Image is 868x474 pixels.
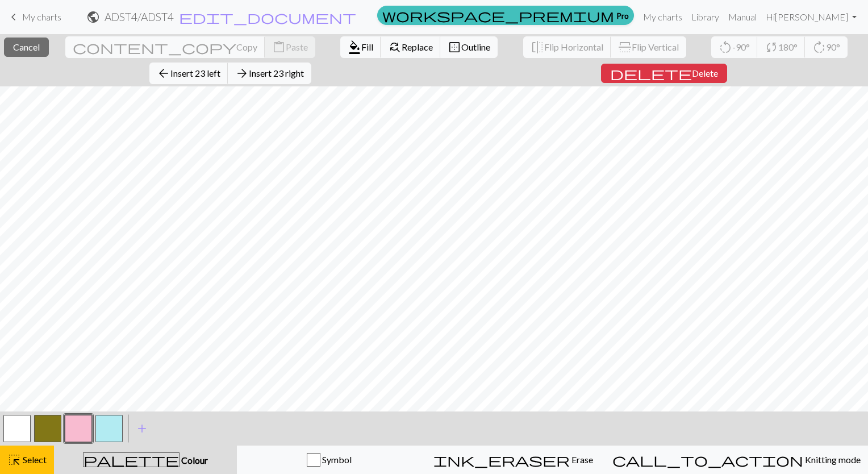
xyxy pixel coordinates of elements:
[544,41,603,52] span: Flip Horizontal
[249,68,304,78] span: Insert 23 right
[757,36,806,58] button: 180°
[523,36,611,58] button: Flip Horizontal
[761,6,861,28] a: Hi[PERSON_NAME]
[711,36,758,58] button: -90°
[639,6,687,28] a: My charts
[805,36,848,58] button: 90°
[605,446,868,474] button: Knitting mode
[732,41,750,52] span: -90°
[320,454,352,465] span: Symbol
[235,65,249,81] span: arrow_forward
[382,7,614,23] span: workspace_premium
[180,455,208,465] span: Colour
[433,452,570,468] span: ink_eraser
[340,36,381,58] button: Fill
[765,39,778,55] span: sync
[778,41,798,52] span: 180°
[601,64,727,83] button: Delete
[617,40,633,54] span: flip
[65,36,265,58] button: Copy
[179,9,356,25] span: edit_document
[531,39,544,55] span: flip
[610,65,692,81] span: delete
[388,39,402,55] span: find_replace
[73,39,236,55] span: content_copy
[135,421,149,436] span: add
[54,446,237,474] button: Colour
[461,41,490,52] span: Outline
[421,446,605,474] button: Erase
[4,38,49,57] button: Cancel
[157,65,170,81] span: arrow_back
[237,446,421,474] button: Symbol
[22,11,61,22] span: My charts
[7,452,21,468] span: highlight_alt
[7,9,20,25] span: keyboard_arrow_left
[448,39,461,55] span: border_outer
[377,6,634,25] a: Pro
[632,41,679,52] span: Flip Vertical
[86,9,100,25] span: public
[21,454,47,465] span: Select
[7,7,61,27] a: My charts
[724,6,761,28] a: Manual
[381,36,441,58] button: Replace
[803,454,861,465] span: Knitting mode
[440,36,498,58] button: Outline
[105,10,174,23] h2: ADST4 / ADST4
[611,36,686,58] button: Flip Vertical
[236,41,257,52] span: Copy
[170,68,220,78] span: Insert 23 left
[361,41,373,52] span: Fill
[812,39,826,55] span: rotate_right
[692,68,718,78] span: Delete
[687,6,724,28] a: Library
[826,41,840,52] span: 90°
[13,41,40,52] span: Cancel
[612,452,803,468] span: call_to_action
[570,454,593,465] span: Erase
[149,63,228,84] button: Insert 23 left
[228,63,311,84] button: Insert 23 right
[84,452,179,468] span: palette
[348,39,361,55] span: format_color_fill
[719,39,732,55] span: rotate_left
[402,41,433,52] span: Replace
